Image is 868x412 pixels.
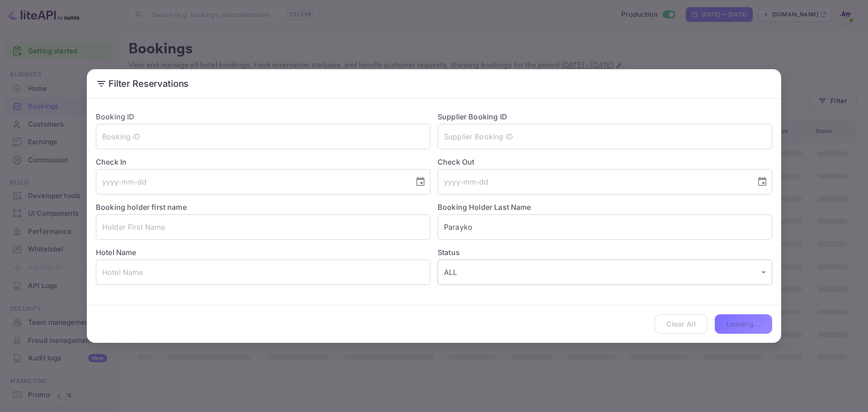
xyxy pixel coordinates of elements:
[438,203,531,212] label: Booking Holder Last Name
[96,112,135,121] label: Booking ID
[438,156,772,167] label: Check Out
[96,203,187,212] label: Booking holder first name
[96,124,430,149] input: Booking ID
[438,124,772,149] input: Supplier Booking ID
[438,214,772,240] input: Holder Last Name
[96,169,408,194] input: yyyy-mm-dd
[96,214,430,240] input: Holder First Name
[411,173,429,191] button: Choose date
[96,248,137,257] label: Hotel Name
[87,69,781,98] h2: Filter Reservations
[438,260,772,285] div: ALL
[438,169,750,194] input: yyyy-mm-dd
[96,156,430,167] label: Check In
[96,260,430,285] input: Hotel Name
[438,112,507,121] label: Supplier Booking ID
[438,247,772,258] label: Status
[753,173,771,191] button: Choose date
